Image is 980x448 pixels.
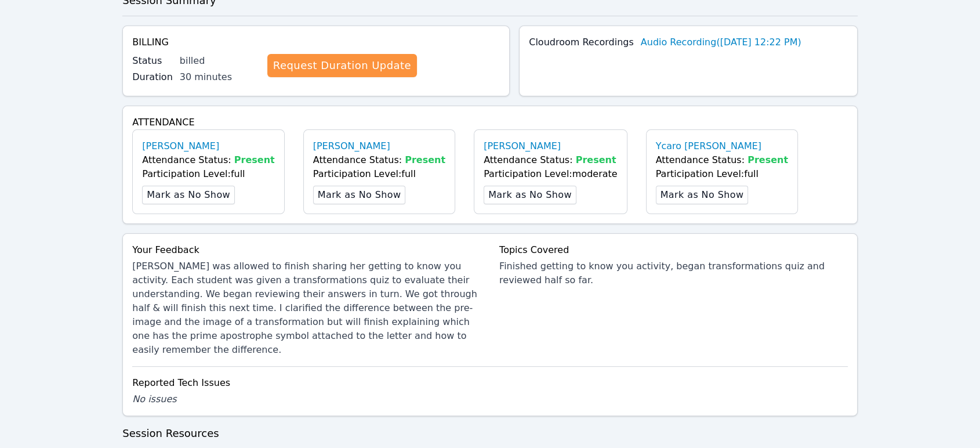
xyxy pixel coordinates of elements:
div: Participation Level: full [656,167,788,181]
h4: Billing [132,35,500,49]
div: Reported Tech Issues [132,376,848,390]
button: Mark as No Show [484,186,576,204]
label: Duration [132,70,173,84]
button: Mark as No Show [656,186,749,204]
div: Participation Level: full [142,167,274,181]
h4: Attendance [132,115,848,129]
span: Present [234,154,275,165]
div: Participation Level: moderate [484,167,617,181]
button: Mark as No Show [142,186,235,204]
a: Request Duration Update [267,54,417,77]
span: Present [747,154,788,165]
div: Your Feedback [132,243,481,257]
a: [PERSON_NAME] [142,139,219,153]
div: Finished getting to know you activity, began transformations quiz and reviewed half so far. [499,259,848,287]
a: Audio Recording([DATE] 12:22 PM) [641,35,801,49]
div: billed [180,54,258,68]
button: Mark as No Show [313,186,406,204]
h3: Session Resources [122,425,858,442]
div: Attendance Status: [142,153,274,167]
span: Present [405,154,445,165]
div: [PERSON_NAME] was allowed to finish sharing her getting to know you activity. Each student was gi... [132,259,481,357]
label: Status [132,54,173,68]
span: No issues [132,393,176,404]
span: Present [576,154,616,165]
a: [PERSON_NAME] [484,139,561,153]
a: [PERSON_NAME] [313,139,390,153]
div: Participation Level: full [313,167,445,181]
div: Attendance Status: [656,153,788,167]
div: 30 minutes [180,70,258,84]
label: Cloudroom Recordings [529,35,634,49]
div: Attendance Status: [484,153,617,167]
div: Topics Covered [499,243,848,257]
div: Attendance Status: [313,153,445,167]
a: Ycaro [PERSON_NAME] [656,139,761,153]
